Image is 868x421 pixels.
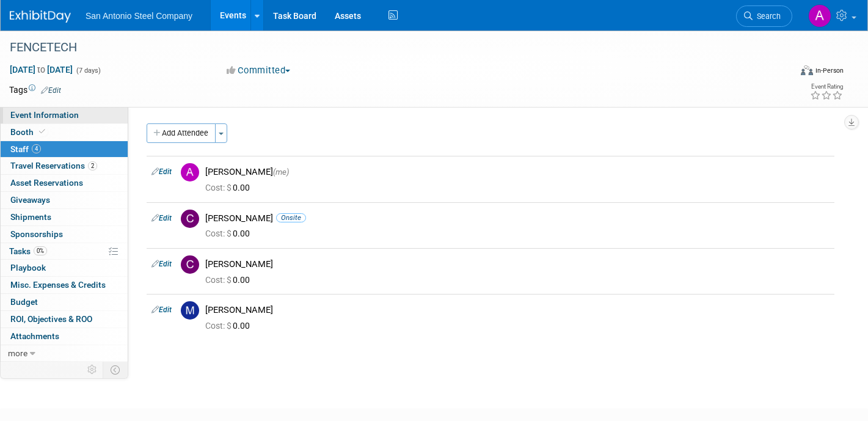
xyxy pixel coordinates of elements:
div: [PERSON_NAME] [205,304,830,316]
img: C.jpg [181,210,199,228]
td: Personalize Event Tab Strip [82,362,103,378]
img: C.jpg [181,255,199,274]
a: Search [736,5,792,27]
span: Booth [10,127,48,137]
span: Cost: $ [205,229,233,238]
button: Committed [222,64,295,77]
td: Toggle Event Tabs [103,362,128,378]
span: Event Information [10,110,79,120]
a: Edit [41,86,61,95]
span: Misc. Expenses & Credits [10,280,106,290]
a: Sponsorships [1,226,128,243]
span: Asset Reservations [10,178,83,188]
span: Onsite [276,213,306,222]
a: Budget [1,294,128,310]
a: ROI, Objectives & ROO [1,311,128,328]
div: [PERSON_NAME] [205,213,830,224]
a: Edit [151,306,172,314]
i: Booth reservation complete [39,128,45,135]
span: [DATE] [DATE] [9,64,73,75]
span: Shipments [10,212,51,222]
a: Giveaways [1,192,128,208]
a: Edit [151,260,172,268]
a: Shipments [1,209,128,225]
span: Search [753,12,781,21]
span: 4 [32,144,41,153]
span: San Antonio Steel Company [86,11,192,21]
img: A.jpg [181,163,199,181]
img: Ashton Rugh [808,4,831,27]
img: ExhibitDay [10,10,71,23]
a: Staff4 [1,141,128,158]
span: to [35,65,47,75]
span: ROI, Objectives & ROO [10,314,92,324]
span: Staff [10,144,41,154]
span: 0.00 [205,183,255,192]
div: [PERSON_NAME] [205,258,830,270]
span: 0.00 [205,229,255,238]
span: Cost: $ [205,321,233,331]
a: Misc. Expenses & Credits [1,277,128,293]
span: 2 [88,161,97,170]
button: Add Attendee [147,123,216,143]
span: Giveaways [10,195,50,205]
span: Travel Reservations [10,161,97,170]
a: Attachments [1,328,128,345]
a: Event Information [1,107,128,123]
a: Booth [1,124,128,141]
div: Event Format [720,64,844,82]
span: Cost: $ [205,275,233,285]
span: more [8,348,27,358]
td: Tags [9,84,61,96]
a: more [1,345,128,362]
span: Attachments [10,331,59,341]
span: Playbook [10,263,46,273]
span: 0.00 [205,321,255,331]
span: Tasks [9,246,47,256]
a: Travel Reservations2 [1,158,128,174]
a: Playbook [1,260,128,276]
a: Edit [151,167,172,176]
img: M.jpg [181,301,199,320]
img: Format-Inperson.png [801,65,813,75]
div: In-Person [815,66,844,75]
span: Sponsorships [10,229,63,239]
div: FENCETECH [5,37,773,59]
div: [PERSON_NAME] [205,166,830,178]
span: 0.00 [205,275,255,285]
span: (7 days) [75,67,101,75]
a: Tasks0% [1,243,128,260]
a: Asset Reservations [1,175,128,191]
span: (me) [273,167,289,177]
a: Edit [151,214,172,222]
div: Event Rating [810,84,843,90]
span: Budget [10,297,38,307]
span: 0% [34,246,47,255]
span: Cost: $ [205,183,233,192]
